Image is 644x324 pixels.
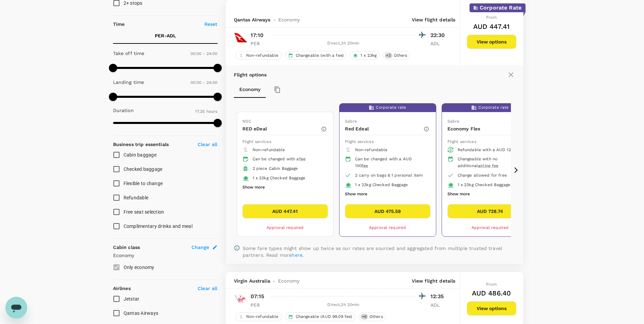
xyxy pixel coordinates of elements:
[430,40,447,47] p: ADL
[292,252,302,258] a: here
[359,312,386,321] div: +6Others
[355,156,425,169] div: Can be changed with a AUD 100
[236,312,282,321] div: Non-refundable
[467,35,516,49] button: View options
[195,109,218,114] span: 17.25 hours
[361,314,368,320] span: + 6
[242,204,328,218] button: AUD 447.41
[293,53,346,58] span: Changeable (with a fee)
[369,225,406,230] span: Approval required
[124,181,163,186] span: Flexible to change
[447,125,526,132] p: Economy Flex
[270,277,278,284] span: -
[467,301,516,316] button: View options
[355,173,423,178] span: 2 carry on bags & 1 personal item
[243,53,281,58] span: Non-refundable
[253,156,323,163] div: Can be changed with a
[113,21,125,28] p: Time
[285,51,347,60] div: Changeable (with a fee)
[376,104,406,111] span: Corporate rate
[480,4,521,12] p: Corporate Rate
[285,312,355,321] div: Changeable (AUD 99.09 fee)
[278,277,299,284] span: Economy
[272,302,416,308] div: Direct , 3h 20min
[124,223,192,229] span: Complimentary drinks and meal
[124,0,143,6] span: 2+ stops
[272,40,416,47] div: Direct , 3h 20min
[383,51,410,60] div: +3Others
[155,32,176,39] p: PER - ADL
[251,40,268,47] p: PER
[242,139,271,144] span: Flight services
[236,51,282,60] div: Non-refundable
[447,204,533,218] button: AUD 728.74
[234,277,270,284] span: Virgin Australia
[385,53,392,58] span: + 3
[251,302,268,308] p: PER
[124,152,157,158] span: Cabin baggage
[243,314,281,320] span: Non-refundable
[191,244,209,251] span: Change
[458,173,507,178] span: Change allowed for free
[430,302,447,308] p: ADL
[362,163,368,168] span: fee
[113,107,134,114] p: Duration
[253,147,285,152] span: Non-refundable
[242,183,265,192] button: Show more
[234,16,271,23] span: Qantas Airways
[124,296,140,302] span: Jetstar
[430,31,447,39] p: 22:30
[345,119,357,124] span: Sabre
[198,141,217,148] p: Clear all
[113,286,131,291] strong: Airlines
[430,292,447,301] p: 12:35
[458,156,528,169] div: Changeable with no additional
[234,31,247,44] img: QF
[367,314,386,320] span: Others
[124,310,159,316] span: Qantas Airways
[355,147,388,152] span: Non-refundable
[412,277,456,284] p: View flight details
[355,182,408,187] span: 1 x 23kg Checked Baggage
[278,16,300,23] span: Economy
[234,82,266,98] button: Economy
[113,245,140,250] strong: Cabin class
[113,79,144,86] p: Landing time
[190,80,218,85] span: 00:00 - 24:00
[234,292,247,306] img: VA
[243,245,515,258] p: Some fare types might show up twice as our rates are sourced and aggregated from multiple trusted...
[113,252,218,259] p: Economy
[124,166,163,172] span: Checked baggage
[447,139,476,144] span: Flight services
[253,166,298,171] span: 2 piece Cabin Baggage
[472,225,509,230] span: Approval required
[345,139,374,144] span: Flight services
[124,209,164,215] span: Free seat selection
[5,297,27,319] iframe: Button to launch messaging window
[447,190,470,199] button: Show more
[253,176,306,180] span: 1 x 23kg Checked Baggage
[198,285,217,292] p: Clear all
[234,71,267,78] p: Flight options
[271,16,278,23] span: -
[124,195,149,200] span: Refundable
[251,292,264,301] p: 07:15
[113,142,169,147] strong: Business trip essentials
[204,21,218,28] p: Reset
[358,53,379,58] span: 1 x 23kg
[299,157,306,161] span: fee
[345,190,367,199] button: Show more
[242,119,251,124] span: NDC
[345,204,430,218] button: AUD 475.59
[345,125,423,132] p: Red Edeal
[458,182,511,187] span: 1 x 23kg Checked Baggage
[113,50,145,57] p: Take off time
[391,53,410,58] span: Others
[293,314,355,320] span: Changeable (AUD 99.09 fee)
[350,51,380,60] div: 1 x 23kg
[478,163,499,168] span: airline fee
[242,125,321,132] p: RED eDeal
[486,15,497,20] span: From
[190,51,218,56] span: 00:00 - 24:00
[447,119,460,124] span: Sabre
